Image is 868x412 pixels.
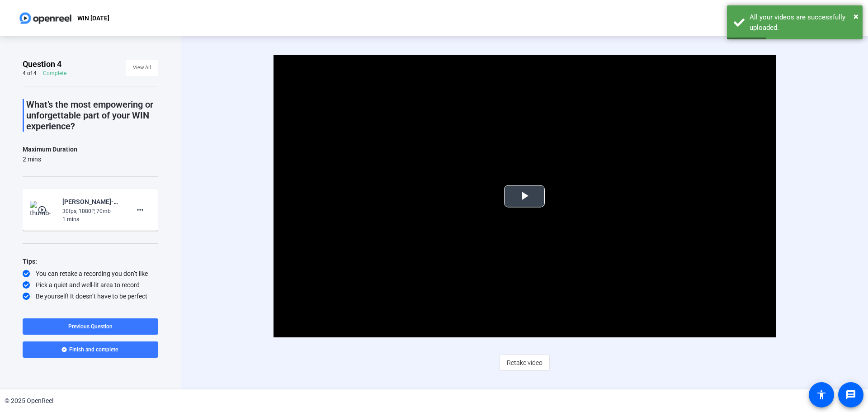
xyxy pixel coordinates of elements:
mat-icon: accessibility [816,389,827,400]
div: [PERSON_NAME]-WIN [DATE]-WIN September 2025-1760020829852-webcam [62,196,123,207]
div: 30fps, 1080P, 70mb [62,207,123,215]
span: Previous Question [68,323,113,330]
div: 2 mins [23,155,77,164]
div: 4 of 4 [23,70,37,77]
span: View All [133,61,151,75]
span: Finish and complete [69,346,118,353]
button: Play Video [504,185,545,207]
div: All your videos are successfully uploaded. [750,12,856,33]
mat-icon: play_circle_outline [38,205,48,214]
button: Previous Question [23,318,158,335]
span: Retake video [507,354,542,371]
div: Be yourself! It doesn’t have to be perfect [23,292,158,301]
p: What’s the most empowering or unforgettable part of your WIN experience? [26,99,158,132]
div: Maximum Duration [23,144,77,155]
div: Pick a quiet and well-lit area to record [23,280,158,289]
button: View All [126,60,158,76]
div: © 2025 OpenReel [5,396,53,406]
mat-icon: message [845,389,856,400]
div: 1 mins [62,215,123,223]
mat-icon: more_horiz [135,204,146,215]
img: OpenReel logo [18,9,73,27]
div: Tips: [23,256,158,267]
span: × [854,11,859,22]
button: Retake video [500,355,550,371]
div: You can retake a recording you don’t like [23,269,158,278]
button: Finish and complete [23,341,158,358]
span: Question 4 [23,59,61,70]
div: Complete [43,70,66,77]
button: Close [854,9,859,23]
img: thumb-nail [30,201,57,219]
div: Video Player [274,55,776,337]
p: WIN [DATE] [77,13,109,24]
